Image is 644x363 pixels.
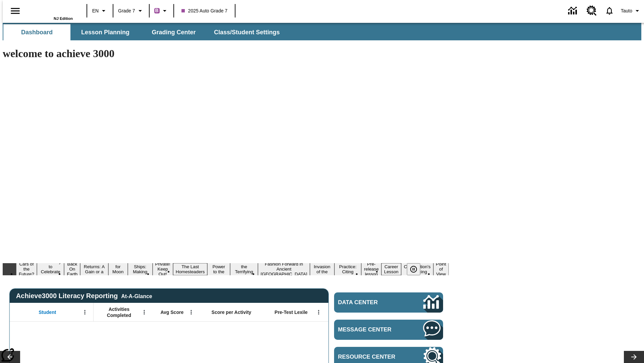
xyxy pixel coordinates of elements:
[621,7,632,14] span: Tauto
[601,2,618,19] a: Notifications
[5,1,25,21] button: Open side menu
[334,258,362,280] button: Slide 13 Mixed Practice: Citing Evidence
[618,5,644,17] button: Profile/Settings
[160,309,183,315] span: Avg Score
[72,24,139,40] button: Lesson Planning
[212,309,252,315] span: Score per Activity
[338,354,403,360] span: Resource Center
[407,263,420,275] button: Pause
[338,326,403,333] span: Message Center
[89,5,111,17] button: Language: EN, Select a language
[407,263,427,275] div: Pause
[29,3,73,16] a: Home
[108,258,128,280] button: Slide 5 Time for Moon Rules?
[214,29,280,36] span: Class/Student Settings
[334,320,443,340] a: Message Center
[275,309,308,315] span: Pre-Test Lexile
[21,29,53,36] span: Dashboard
[433,260,449,278] button: Slide 17 Point of View
[3,47,449,60] h1: welcome to achieve 3000
[118,7,135,14] span: Grade 7
[97,306,141,318] span: Activities Completed
[361,260,381,278] button: Slide 14 Pre-release lesson
[16,292,152,300] span: Achieve3000 Literacy Reporting
[583,2,601,20] a: Resource Center, Will open in new tab
[153,260,173,278] button: Slide 7 Private! Keep Out!
[334,292,443,313] a: Data Center
[310,258,334,280] button: Slide 12 The Invasion of the Free CD
[209,24,285,40] button: Class/Student Settings
[139,307,149,317] button: Open Menu
[155,6,159,15] span: B
[64,260,80,278] button: Slide 3 Back On Earth
[16,260,37,278] button: Slide 1 Cars of the Future?
[92,7,99,14] span: EN
[80,258,108,280] button: Slide 4 Free Returns: A Gain or a Drain?
[173,263,208,275] button: Slide 8 The Last Homesteaders
[401,258,433,280] button: Slide 16 The Constitution's Balancing Act
[121,292,152,299] div: At-A-Glance
[624,351,644,363] button: Lesson carousel, Next
[338,299,401,306] span: Data Center
[29,2,73,21] div: Home
[186,307,196,317] button: Open Menu
[39,309,56,315] span: Student
[128,258,153,280] button: Slide 6 Cruise Ships: Making Waves
[3,23,641,40] div: SubNavbar
[314,307,324,317] button: Open Menu
[207,258,230,280] button: Slide 9 Solar Power to the People
[80,307,90,317] button: Open Menu
[140,24,207,40] button: Grading Center
[37,258,64,280] button: Slide 2 Get Ready to Celebrate Juneteenth!
[181,7,228,14] span: 2025 Auto Grade 7
[3,24,70,40] button: Dashboard
[381,263,401,275] button: Slide 15 Career Lesson
[230,258,258,280] button: Slide 10 Attack of the Terrifying Tomatoes
[152,29,196,36] span: Grading Center
[564,2,583,20] a: Data Center
[115,5,147,17] button: Grade: Grade 7, Select a grade
[3,24,286,40] div: SubNavbar
[258,260,310,278] button: Slide 11 Fashion Forward in Ancient Rome
[152,5,171,17] button: Boost Class color is purple. Change class color
[81,29,129,36] span: Lesson Planning
[54,16,73,21] span: NJ Edition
